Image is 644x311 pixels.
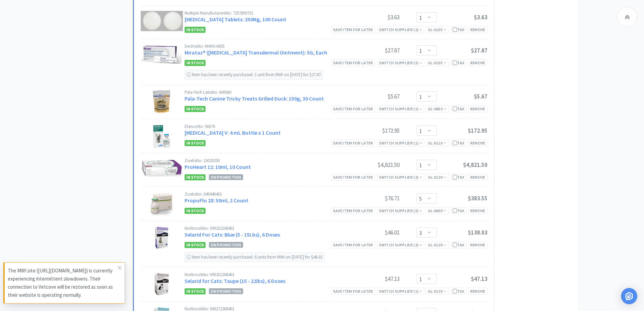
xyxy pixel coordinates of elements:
[185,174,206,180] span: In Stock
[468,26,487,33] div: Remove
[428,289,447,294] span: GL: 6120
[379,207,422,214] div: Switch Supplier ( 3 )
[349,46,400,54] div: $27.87
[468,241,487,248] div: Remove
[621,288,637,304] div: Open Intercom Messenger
[154,226,169,250] img: b94751c7e7294e359b0feed932c7cc7e_319227.png
[185,11,349,15] div: Multiple Manufacturers No: 7257800701
[185,90,349,94] div: Pala-Tech Labs No: 600060
[185,27,206,33] span: In Stock
[379,106,422,112] div: Switch Supplier ( 1 )
[349,275,400,283] div: $47.13
[468,139,487,147] div: Remove
[331,241,375,248] div: Save item for later
[185,272,349,277] div: Norbrook No: 690252268401
[153,90,170,114] img: 58ac140a2f5045cc902695880571a697_396238.png
[474,93,487,100] span: $5.67
[185,16,286,23] a: [MEDICAL_DATA] Tablets: 250Mg, 100 Count
[428,140,447,146] span: GL: 6110
[379,242,422,248] div: Switch Supplier ( 2 )
[471,275,487,283] span: $47.13
[349,127,400,135] div: $172.95
[148,192,175,216] img: a616a17e90ae46f2973c635447964700_18313.png
[453,140,464,146] div: Tax
[331,59,375,66] div: Save item for later
[349,13,400,21] div: $3.63
[185,307,349,311] div: Norbrook No: 690272368401
[453,26,464,33] div: Tax
[453,242,464,248] div: Tax
[331,26,375,33] div: Save item for later
[209,242,243,248] span: On Promotion
[468,207,487,214] div: Remove
[185,231,280,238] a: Selarid For Cats: Blue (5 - 15Lbs), 6 Doses
[154,272,169,296] img: 892671672b2c4ac1b18b3d1763ef5e58_319277.png
[331,174,375,181] div: Save item for later
[468,59,487,66] div: Remove
[185,49,327,56] a: Mirataz® ([MEDICAL_DATA] Transdermal Ointment): 5G, Each
[185,60,206,66] span: In Stock
[428,106,447,111] span: GL: 6802
[185,140,206,146] span: In Stock
[428,242,447,247] span: GL: 6120
[8,267,118,299] p: The MWI site ([URL][DOMAIN_NAME]) is currently experiencing intermittent slowdowns. Their connect...
[471,47,487,54] span: $27.87
[349,92,400,101] div: $5.67
[185,124,349,129] div: Elanco No: 56670
[185,70,323,80] div: Item has been recently purchased: 1 unit from MWI on [DATE] for $27.87
[468,288,487,295] div: Remove
[349,194,400,202] div: $76.71
[349,228,400,237] div: $46.01
[141,158,183,176] img: c9ed39879f8344c1806b6261f2f00580_300626.png
[468,105,487,112] div: Remove
[209,288,243,294] span: On Promotion
[331,139,375,147] div: Save item for later
[428,60,447,65] span: GL: 6105
[379,60,422,66] div: Switch Supplier ( 3 )
[468,127,487,134] span: $172.95
[185,158,349,163] div: Zoetis No: 10020255
[349,161,400,169] div: $4,821.50
[428,208,447,213] span: GL: 6600
[379,140,422,146] div: Switch Supplier ( 1 )
[468,229,487,236] span: $138.03
[185,106,206,112] span: In Stock
[141,44,183,65] img: e7056d81dc8d4133b91ee2c296faae95_403739.png
[185,44,349,48] div: Dechra No: MAR0-6005
[453,207,464,214] div: Tax
[185,208,206,214] span: In Stock
[185,163,251,170] a: ProHeart 12: 10ml, 10 Count
[453,288,464,294] div: Tax
[185,242,206,248] span: In Stock
[141,11,183,31] img: 5b45984e85d04fe5a9b7f627afdfa570_310881.png
[331,105,375,112] div: Save item for later
[453,106,464,112] div: Tax
[468,174,487,181] div: Remove
[379,174,422,180] div: Switch Supplier ( 2 )
[185,197,248,204] a: PropoFlo 28: 50ml, 2 Count
[379,26,422,33] div: Switch Supplier ( 2 )
[453,174,464,180] div: Tax
[428,27,447,32] span: GL: 6105
[453,60,464,66] div: Tax
[185,288,206,294] span: In Stock
[468,195,487,202] span: $383.55
[185,277,285,284] a: Selarid for Cats: Taupe (15 - 22lbs), 6 Doses
[379,288,422,294] div: Switch Supplier ( 1 )
[185,226,349,230] div: Norbrook No: 690252168401
[153,124,170,148] img: dd475066ade447ea88ce1a329f6a20a7_195678.png
[331,207,375,214] div: Save item for later
[185,252,325,262] div: Item has been recently purchased: 6 units from MWI on [DATE] for $46.01
[185,129,281,136] a: [MEDICAL_DATA] V: 4 mL Bottle x 1 Count
[331,288,375,295] div: Save item for later
[185,192,349,196] div: Zoetis No: 049440402
[428,175,447,180] span: GL: 6120
[463,161,487,169] span: $4,821.50
[474,14,487,21] span: $3.63
[185,95,324,102] a: Pala-Tech Canine Tricky Treats Grilled Duck: 150g, 30 Count
[209,174,243,180] span: On Promotion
